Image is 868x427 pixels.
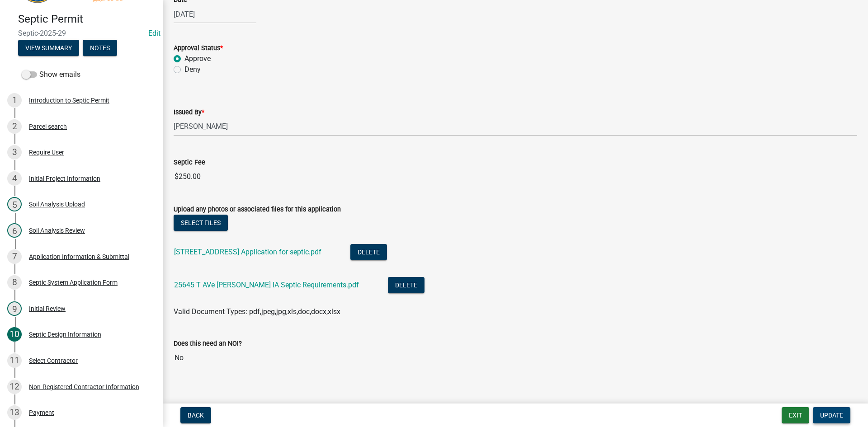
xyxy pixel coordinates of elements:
[174,5,256,23] input: mm/dd/yyyy
[7,353,22,368] div: 11
[7,171,22,186] div: 4
[29,384,139,390] div: Non-Registered Contractor Information
[174,341,242,347] label: Does this need an NOI?
[174,215,228,231] button: Select files
[18,40,79,56] button: View Summary
[7,119,22,134] div: 2
[184,64,201,75] label: Deny
[813,407,850,423] button: Update
[29,331,101,338] div: Septic Design Information
[29,253,129,260] div: Application Information & Submittal
[29,409,54,416] div: Payment
[83,45,117,52] wm-modal-confirm: Notes
[174,45,223,52] label: Approval Status
[180,407,211,423] button: Back
[148,29,160,38] wm-modal-confirm: Edit Application Number
[29,305,66,312] div: Initial Review
[188,412,204,419] span: Back
[29,279,118,286] div: Septic System Application Form
[388,277,425,293] button: Delete
[174,109,204,116] label: Issued By
[174,281,359,289] a: 25645 T AVe [PERSON_NAME] IA Septic Requirements.pdf
[18,29,145,38] span: Septic-2025-29
[7,405,22,420] div: 13
[174,248,321,256] a: [STREET_ADDRESS] Application for septic.pdf
[7,327,22,342] div: 10
[174,160,205,166] label: Septic Fee
[184,53,211,64] label: Approve
[7,223,22,238] div: 6
[18,13,156,26] h4: Septic Permit
[782,407,809,423] button: Exit
[83,40,117,56] button: Notes
[820,412,843,419] span: Update
[7,275,22,290] div: 8
[29,97,109,103] div: Introduction to Septic Permit
[29,123,67,130] div: Parcel search
[29,227,85,234] div: Soil Analysis Review
[174,206,341,213] label: Upload any photos or associated files for this application
[29,175,100,182] div: Initial Project Information
[29,357,78,364] div: Select Contractor
[174,307,340,316] span: Valid Document Types: pdf,jpeg,jpg,xls,doc,docx,xlsx
[7,380,22,394] div: 12
[388,282,425,290] wm-modal-confirm: Delete Document
[350,244,387,260] button: Delete
[7,301,22,316] div: 9
[350,249,387,257] wm-modal-confirm: Delete Document
[7,93,22,108] div: 1
[7,197,22,211] div: 5
[7,145,22,160] div: 3
[148,29,160,38] a: Edit
[22,69,80,80] label: Show emails
[29,149,64,155] div: Require User
[29,201,85,207] div: Soil Analysis Upload
[18,45,79,52] wm-modal-confirm: Summary
[7,249,22,264] div: 7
